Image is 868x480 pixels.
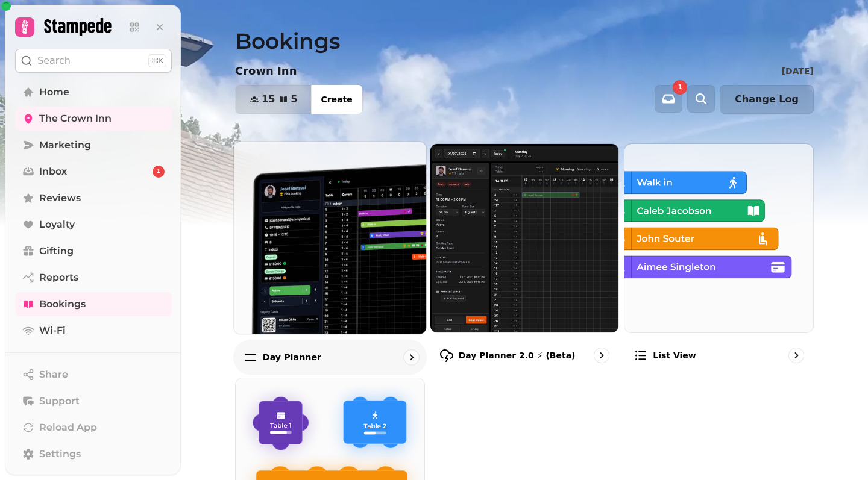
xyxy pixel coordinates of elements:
span: Wi-Fi [39,323,66,338]
p: List view [653,349,696,361]
img: Day Planner 2.0 ⚡ (Beta) [430,144,619,332]
span: Reviews [39,191,81,205]
p: Day planner [263,351,321,363]
span: Reload App [39,420,97,435]
span: Settings [39,447,81,461]
a: Reviews [15,186,172,210]
span: Marketing [39,138,91,152]
button: Search⌘K [15,49,172,73]
img: Day planner [224,132,436,343]
a: Gifting [15,239,172,263]
a: Bookings [15,292,172,316]
a: Marketing [15,133,172,157]
p: [DATE] [782,65,814,77]
a: Reports [15,266,172,290]
a: Day plannerDay planner [233,141,427,375]
span: 15 [262,95,275,104]
svg: go to [790,349,802,361]
a: Settings [15,442,172,466]
span: Share [39,367,68,382]
span: Create [321,95,352,104]
a: Wi-Fi [15,319,172,343]
span: The Crown Inn [39,111,112,126]
a: Day Planner 2.0 ⚡ (Beta)Day Planner 2.0 ⚡ (Beta) [430,143,620,373]
span: Loyalty [39,217,75,232]
button: Change Log [720,85,814,114]
img: List view [624,144,813,332]
a: List viewList view [624,143,814,373]
p: Day Planner 2.0 ⚡ (Beta) [459,349,576,361]
a: Inbox1 [15,160,172,184]
span: Support [39,394,80,408]
span: Change Log [735,95,799,104]
a: Home [15,80,172,104]
button: 155 [236,85,312,114]
span: 1 [678,84,682,90]
span: 5 [291,95,297,104]
button: Share [15,363,172,387]
button: Reload App [15,416,172,440]
p: Crown Inn [235,63,297,79]
span: Bookings [39,297,86,311]
button: Create [311,85,362,114]
svg: go to [596,349,608,361]
span: Home [39,85,69,99]
svg: go to [405,351,417,363]
div: ⌘K [148,54,166,67]
p: Search [37,54,71,68]
span: Inbox [39,164,67,179]
button: Support [15,389,172,413]
span: Reports [39,270,78,285]
span: 1 [157,167,160,176]
a: Loyalty [15,213,172,237]
a: The Crown Inn [15,107,172,131]
span: Gifting [39,244,74,258]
